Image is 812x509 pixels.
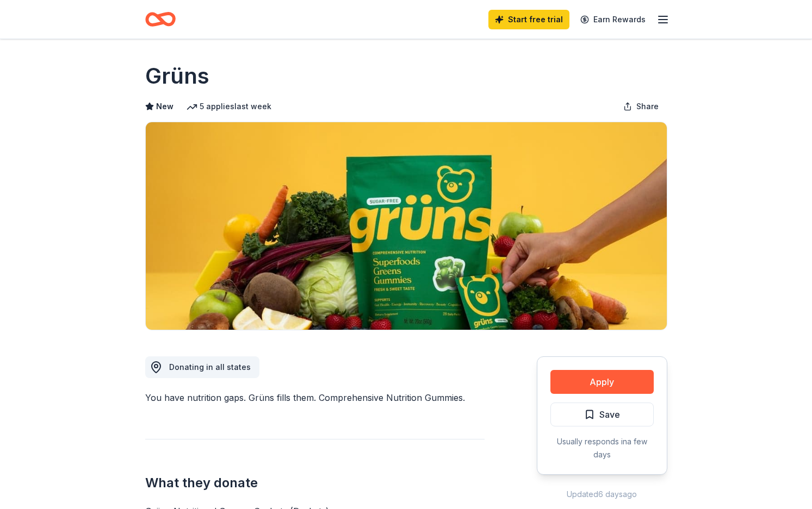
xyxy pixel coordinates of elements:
[574,10,652,29] a: Earn Rewards
[145,474,485,492] h2: What they donate
[550,435,654,461] div: Usually responds in a few days
[187,100,271,113] div: 5 applies last week
[550,370,654,394] button: Apply
[169,362,251,372] span: Donating in all states
[550,403,654,426] button: Save
[636,100,659,113] span: Share
[599,407,620,422] span: Save
[156,100,173,113] span: New
[146,122,667,330] img: Image for Grüns
[145,61,209,91] h1: Grüns
[145,7,176,32] a: Home
[537,488,667,501] div: Updated 6 days ago
[615,96,667,117] button: Share
[488,10,569,29] a: Start free trial
[145,391,485,404] div: You have nutrition gaps. Grüns fills them. Comprehensive Nutrition Gummies.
